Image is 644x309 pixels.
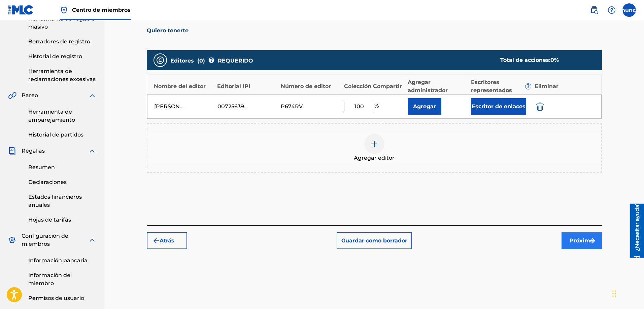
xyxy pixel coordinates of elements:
iframe: Widget de chat [610,277,644,309]
img: Configuración de miembros [8,236,16,244]
font: ) [203,57,205,64]
font: 0 [199,57,203,64]
a: Historial de registro [28,52,96,61]
a: Herramienta de emparejamiento [28,108,96,124]
font: Información del miembro [28,272,72,286]
img: ayuda [608,6,616,14]
font: Escritor de enlaces [472,103,526,110]
img: f7272a7cc735f4ea7f67.svg [588,237,597,245]
font: Quiero tenerte [147,27,189,34]
font: Información bancaria [28,257,88,264]
font: Agregar administrador [408,79,448,93]
button: Escritor de enlaces [471,98,526,115]
img: expandir [88,91,96,100]
font: Estados financieros anuales [28,194,82,208]
img: Titular de los derechos superior [60,6,68,14]
a: Hojas de tarifas [28,216,96,224]
a: Borradores de registro [28,38,96,46]
font: Permisos de usuario [28,295,84,301]
font: Historial de partidos [28,131,83,138]
img: Regalías [8,147,16,155]
font: Total de acciones: [500,57,550,63]
font: ( [197,57,199,64]
a: Información del miembro [28,271,96,287]
font: ? [210,57,213,63]
font: Colección Compartir [344,83,402,89]
font: Historial de registro [28,53,82,60]
font: % [374,103,379,109]
font: Resumen [28,164,55,170]
font: Pareo [22,92,38,99]
font: Escritores representados [471,79,512,93]
a: Búsqueda pública [587,3,601,17]
div: Ayuda [605,3,618,17]
img: expandir [88,236,96,244]
div: Menú de usuario [622,3,636,17]
a: Información bancaria [28,257,96,265]
font: Atrás [160,237,174,244]
font: 0 [550,57,554,63]
button: Atrás [147,232,187,249]
font: Herramienta de reclamaciones excesivas [28,68,96,82]
font: Nombre del editor [154,83,206,89]
font: Regalías [22,148,45,154]
font: Editores [170,57,194,64]
a: Herramienta de registro masivo [28,15,96,31]
font: Centro de miembros [72,7,131,13]
img: expandir [88,147,96,155]
font: Número de editor [281,83,331,89]
font: Agregar [413,103,436,110]
a: Estados financieros anuales [28,193,96,209]
button: Agregar [408,98,441,115]
img: Logotipo del MLC [8,5,34,15]
font: Próximo [570,237,594,244]
div: Arrastrar [612,283,616,304]
img: agregar [370,140,378,148]
a: Declaraciones [28,178,96,186]
iframe: Centro de recursos [625,204,644,258]
font: % [554,57,559,63]
img: 7ee5dd4eb1f8a8e3ef2f.svg [152,237,160,245]
a: Permisos de usuario [28,294,96,302]
font: Hojas de tarifas [28,217,71,223]
font: Configuración de miembros [22,233,68,247]
font: Herramienta de emparejamiento [28,109,75,123]
img: Pareo [8,91,16,100]
a: Historial de partidos [28,131,96,139]
font: anuncio [618,7,641,13]
font: Agregar editor [354,155,395,161]
button: Próximo [562,232,602,249]
a: Resumen [28,163,96,171]
a: Herramienta de reclamaciones excesivas [28,67,96,83]
img: 12a2ab48e56ec057fbd8.svg [536,103,544,111]
font: Guardar como borrador [341,237,407,244]
font: ? [527,83,530,89]
button: Guardar como borrador [337,232,412,249]
font: Editorial IPI [217,83,250,89]
font: Borradores de registro [28,38,90,45]
font: REQUERIDO [218,57,253,64]
img: editores [156,56,164,64]
img: buscar [590,6,598,14]
font: Declaraciones [28,179,67,185]
font: Eliminar [535,83,558,89]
